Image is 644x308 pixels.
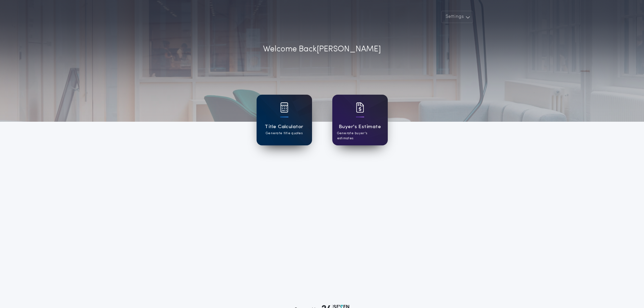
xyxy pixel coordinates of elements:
[332,95,388,145] a: card iconBuyer's EstimateGenerate buyer's estimates
[266,131,303,136] p: Generate title quotes
[280,102,288,113] img: card icon
[441,11,473,23] button: Settings
[339,123,381,131] h1: Buyer's Estimate
[337,131,383,141] p: Generate buyer's estimates
[263,43,381,55] p: Welcome Back [PERSON_NAME]
[265,123,303,131] h1: Title Calculator
[356,102,364,113] img: card icon
[257,95,312,145] a: card iconTitle CalculatorGenerate title quotes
